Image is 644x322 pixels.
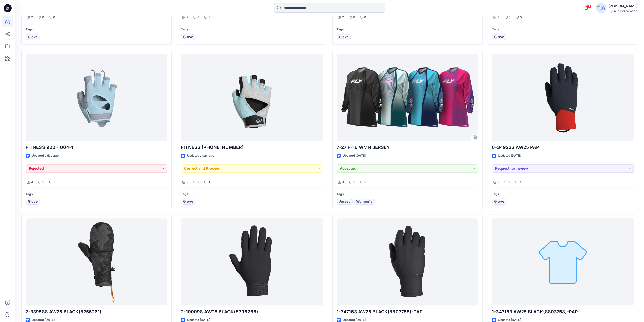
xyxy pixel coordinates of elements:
[181,27,323,32] p: Tags
[26,308,167,315] p: 2-339588 AW25 BLACK(8756261)
[492,308,634,315] p: 1-347163 AW25 BLACK(8803758)-PAP
[492,144,634,151] p: 6-349226 AW25 PAP
[53,179,55,185] p: 1
[337,218,478,305] a: 1-347163 AW25 BLACK(8803758)-PAP
[181,144,323,151] p: FITNESS [PHONE_NUMBER]
[186,179,188,185] p: 2
[492,54,634,141] a: 6-349226 AW25 PAP
[181,218,323,305] a: 2-100098 AW25 BLACK(8396266)
[32,153,59,158] p: Updated a day ago
[494,34,504,40] span: Glove
[608,9,638,13] div: Hyunjin Corporation
[26,144,167,151] p: FITNESS 900 - 004-1
[31,15,33,20] p: 2
[497,179,499,185] p: 2
[356,199,372,205] span: Women's
[596,3,606,13] img: avatar
[28,34,38,40] span: Glove
[197,179,199,185] p: 0
[339,34,349,40] span: Glove
[181,54,323,141] a: FITNESS 900-006-1
[337,308,478,315] p: 1-347163 AW25 BLACK(8803758)-PAP
[497,15,500,20] p: 3
[28,199,38,205] span: Glove
[520,179,522,185] p: 4
[181,308,323,315] p: 2-100098 AW25 BLACK(8396266)
[187,153,214,158] p: Updated a day ago
[498,153,521,158] p: Updated [DATE]
[26,54,167,141] a: FITNESS 900 - 004-1
[520,15,522,20] p: 0
[508,179,510,185] p: 0
[494,199,504,205] span: Glove
[492,218,634,305] a: 1-347163 AW25 BLACK(8803758)-PAP
[353,179,355,185] p: 0
[339,199,350,205] span: Jersey
[209,179,210,185] p: 1
[26,218,167,305] a: 2-339588 AW25 BLACK(8756261)
[183,34,193,40] span: Glove
[364,15,366,20] p: 0
[26,27,167,32] p: Tags
[343,153,366,158] p: Updated [DATE]
[42,179,44,185] p: 0
[53,15,55,20] p: 0
[608,3,638,9] div: [PERSON_NAME]
[337,54,478,141] a: 7-27 F-16 WMN JERSEY
[183,199,193,205] span: Glove
[492,27,634,32] p: Tags
[186,15,188,20] p: 2
[197,15,199,20] p: 0
[342,15,344,20] p: 2
[31,179,33,185] p: 3
[337,27,478,32] p: Tags
[209,15,211,20] p: 0
[353,15,355,20] p: 0
[492,192,634,197] p: Tags
[509,15,511,20] p: 0
[181,192,323,197] p: Tags
[26,192,167,197] p: Tags
[337,192,478,197] p: Tags
[586,4,591,8] span: 11
[364,179,366,185] p: 0
[342,179,344,185] p: 4
[337,144,478,151] p: 7-27 F-16 WMN JERSEY
[42,15,44,20] p: 0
